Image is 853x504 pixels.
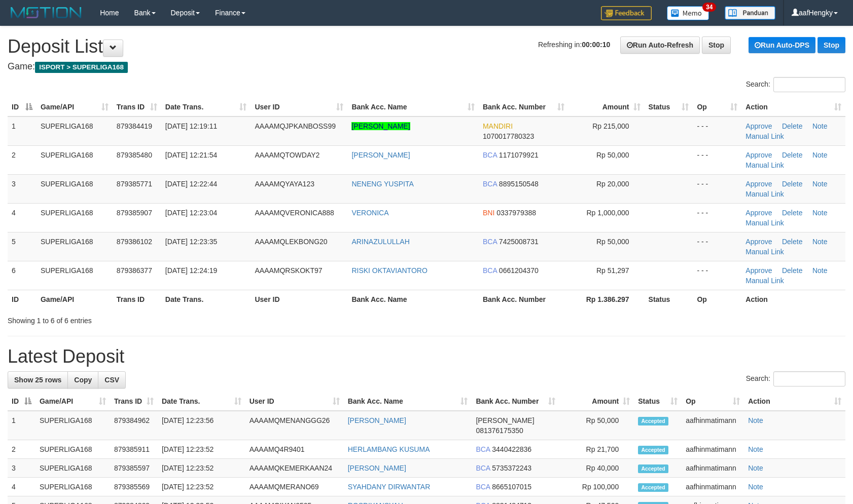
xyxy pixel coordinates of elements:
[110,478,158,496] td: 879385569
[158,440,245,459] td: [DATE] 12:23:52
[255,151,319,159] span: AAAAMQTOWDAY2
[37,261,113,290] td: SUPERLIGA168
[741,290,845,308] th: Action
[117,151,152,159] span: 879385480
[702,36,731,54] a: Stop
[351,238,409,246] a: ARINAZULULLAH
[8,411,35,440] td: 1
[745,219,784,227] a: Manual Link
[745,248,784,256] a: Manual Link
[620,36,700,54] a: Run Auto-Refresh
[255,180,314,188] span: AAAAMQYAYA123
[682,459,744,478] td: aafhinmatimann
[745,180,772,188] a: Approve
[559,440,634,459] td: Rp 21,700
[693,261,741,290] td: - - -
[645,98,693,117] th: Status: activate to sort column ascending
[693,232,741,261] td: - - -
[110,459,158,478] td: 879385597
[8,440,35,459] td: 2
[682,392,744,411] th: Op: activate to sort column ascending
[8,478,35,496] td: 4
[741,98,845,117] th: Action: activate to sort column ascending
[165,180,217,188] span: [DATE] 12:22:44
[483,209,494,217] span: BNI
[8,62,845,72] h4: Game:
[98,371,126,389] a: CSV
[693,290,741,308] th: Op
[812,209,828,217] a: Note
[682,478,744,496] td: aafhinmatimann
[74,376,92,384] span: Copy
[782,238,802,246] a: Delete
[812,122,828,130] a: Note
[255,238,327,246] span: AAAAMQLEKBONG20
[255,122,336,130] span: AAAAMQJPKANBOSS99
[351,266,427,275] a: RISKI OKTAVIANTORO
[582,41,610,49] strong: 00:00:10
[161,98,251,117] th: Date Trans.: activate to sort column ascending
[559,459,634,478] td: Rp 40,000
[492,483,531,491] span: Copy 8665107015 to clipboard
[472,392,559,411] th: Bank Acc. Number: activate to sort column ascending
[748,416,763,424] a: Note
[37,232,113,261] td: SUPERLIGA168
[638,464,668,473] span: Accepted
[568,290,645,308] th: Rp 1.386.297
[245,440,344,459] td: AAAAMQ4R9401
[8,261,37,290] td: 6
[586,209,629,217] span: Rp 1,000,000
[37,98,113,117] th: Game/API: activate to sort column ascending
[538,41,610,49] span: Refreshing in:
[344,392,472,411] th: Bank Acc. Name: activate to sort column ascending
[8,312,348,326] div: Showing 1 to 6 of 6 entries
[702,3,716,12] span: 34
[492,445,531,453] span: Copy 3440422836 to clipboard
[476,445,490,453] span: BCA
[483,151,497,159] span: BCA
[812,151,828,159] a: Note
[693,117,741,146] td: - - -
[596,238,629,246] span: Rp 50,000
[476,427,523,435] span: Copy 081376175350 to clipboard
[8,174,37,203] td: 3
[682,411,744,440] td: aafhinmatimann
[818,37,845,53] a: Stop
[35,392,110,411] th: Game/API: activate to sort column ascending
[37,203,113,232] td: SUPERLIGA168
[245,478,344,496] td: AAAAMQMERANO69
[773,77,845,92] input: Search:
[745,238,772,246] a: Approve
[165,151,217,159] span: [DATE] 12:21:54
[782,122,802,130] a: Delete
[725,6,775,20] img: panduan.png
[8,5,85,20] img: MOTION_logo.png
[592,122,629,130] span: Rp 215,000
[745,122,772,130] a: Approve
[499,151,539,159] span: Copy 1171079921 to clipboard
[748,483,763,491] a: Note
[645,290,693,308] th: Status
[693,174,741,203] td: - - -
[782,266,802,275] a: Delete
[8,36,845,57] h1: Deposit List
[348,445,430,453] a: HERLAMBANG KUSUMA
[476,416,534,424] span: [PERSON_NAME]
[638,446,668,454] span: Accepted
[35,478,110,496] td: SUPERLIGA168
[117,238,152,246] span: 879386102
[35,459,110,478] td: SUPERLIGA168
[682,440,744,459] td: aafhinmatimann
[351,209,388,217] a: VERONICA
[37,145,113,174] td: SUPERLIGA168
[8,346,845,367] h1: Latest Deposit
[113,98,161,117] th: Trans ID: activate to sort column ascending
[499,180,539,188] span: Copy 8895150548 to clipboard
[745,161,784,169] a: Manual Link
[638,483,668,492] span: Accepted
[8,290,37,308] th: ID
[483,238,497,246] span: BCA
[492,464,531,472] span: Copy 5735372243 to clipboard
[568,98,645,117] th: Amount: activate to sort column ascending
[782,180,802,188] a: Delete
